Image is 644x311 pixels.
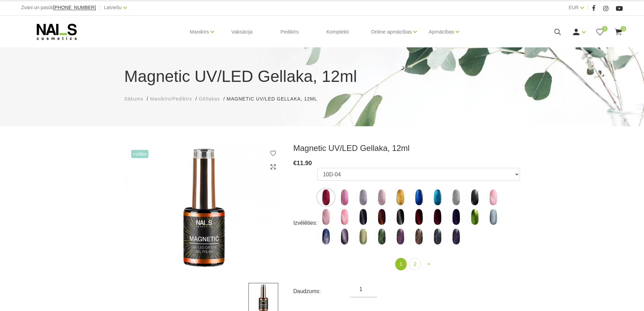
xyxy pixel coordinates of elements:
[409,258,421,270] a: 2
[373,228,390,245] img: ...
[317,189,334,206] img: ...
[99,3,101,12] span: |
[227,95,324,103] li: Magnetic UV/LED Gellaka, 12ml
[317,258,520,270] nav: product-offer-list
[293,160,297,166] span: €
[373,189,390,206] img: ...
[355,208,372,225] img: ...
[392,189,409,206] img: ...
[485,189,502,206] img: ...
[297,160,312,166] span: 11.90
[190,18,209,45] a: Manikīrs
[317,228,334,245] img: ...
[124,96,144,102] span: Sākums
[104,3,122,12] a: Latviešu
[448,228,464,245] img: ...
[124,143,283,273] img: ...
[485,208,502,225] img: ...
[317,208,334,225] img: ...
[466,208,483,225] img: ...
[293,143,520,153] h3: Magnetic UV/LED Gellaka, 12ml
[275,16,304,48] a: Pedikīrs
[587,3,589,12] span: |
[53,5,96,10] span: [PHONE_NUMBER]
[410,208,427,225] img: ...
[355,189,372,206] img: ...
[596,28,604,36] a: 0
[429,228,446,245] img: ...
[336,228,353,245] img: ...
[321,16,354,48] a: Komplekti
[131,150,149,158] span: +Video
[410,189,427,206] img: ...
[392,228,409,245] img: ...
[199,95,220,103] a: Gēllakas
[21,3,96,12] div: Zvani un pasūti
[336,208,353,225] img: ...
[355,228,372,245] img: ...
[124,95,144,103] a: Sākums
[53,5,96,10] a: [PHONE_NUMBER]
[392,208,409,225] img: ...
[150,96,192,102] span: Manikīrs/Pedikīrs
[293,218,317,228] div: Izvēlēties:
[410,228,427,245] img: ...
[429,189,446,206] img: ...
[336,189,353,206] img: ...
[602,26,607,31] span: 0
[448,189,464,206] img: ...
[373,208,390,225] img: ...
[429,208,446,225] img: ...
[199,96,220,102] span: Gēllakas
[395,258,407,270] a: 1
[226,16,258,48] a: Vaksācija
[423,258,434,270] a: Next
[448,208,464,225] img: ...
[466,189,483,206] img: ...
[569,3,579,12] a: EUR
[150,95,192,103] a: Manikīrs/Pedikīrs
[124,64,520,89] h1: Magnetic UV/LED Gellaka, 12ml
[371,18,412,45] a: Online apmācības
[614,28,623,36] a: 0
[429,18,454,45] a: Apmācības
[621,26,626,31] span: 0
[427,261,430,266] span: »
[293,286,350,297] div: Daudzums:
